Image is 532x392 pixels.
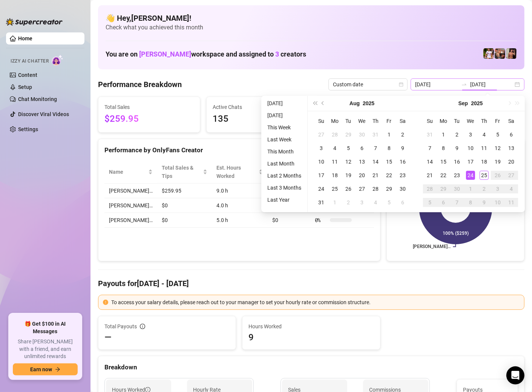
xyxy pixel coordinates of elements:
[452,157,461,166] div: 16
[382,128,396,141] td: 2025-08-01
[423,168,437,182] td: 2025-09-21
[464,114,477,128] th: We
[371,157,380,166] div: 14
[268,213,310,228] td: $0
[371,198,380,207] div: 4
[425,171,434,180] div: 21
[342,114,355,128] th: Tu
[369,196,382,209] td: 2025-09-04
[464,141,477,155] td: 2025-09-10
[264,183,304,192] li: Last 3 Months
[344,171,353,180] div: 19
[18,96,57,102] a: Chat Monitoring
[104,362,518,372] div: Breakdown
[471,96,483,111] button: Choose a year
[423,114,437,128] th: Su
[423,155,437,168] td: 2025-09-14
[248,331,374,343] span: 9
[439,198,448,207] div: 6
[464,168,477,182] td: 2025-09-24
[264,171,304,180] li: Last 2 Months
[425,198,434,207] div: 5
[314,128,328,141] td: 2025-07-27
[264,195,304,204] li: Last Year
[311,96,319,111] button: Last year (Control + left)
[493,184,502,193] div: 3
[504,196,518,209] td: 2025-10-11
[248,322,374,331] span: Hours Worked
[342,128,355,141] td: 2025-07-29
[464,128,477,141] td: 2025-09-03
[104,184,157,198] td: [PERSON_NAME]…
[317,157,326,166] div: 10
[493,198,502,207] div: 10
[466,144,475,153] div: 10
[109,168,147,176] span: Name
[18,35,32,41] a: Home
[212,184,268,198] td: 9.0 h
[264,123,304,132] li: This Week
[216,164,257,180] div: Est. Hours Worked
[328,168,342,182] td: 2025-08-18
[18,84,32,90] a: Setup
[357,184,366,193] div: 27
[355,182,369,196] td: 2025-08-27
[13,363,78,375] button: Earn nowarrow-right
[344,198,353,207] div: 2
[504,155,518,168] td: 2025-09-20
[328,182,342,196] td: 2025-08-25
[382,168,396,182] td: 2025-08-22
[357,130,366,139] div: 30
[423,141,437,155] td: 2025-09-07
[385,130,394,139] div: 1
[437,168,450,182] td: 2025-09-22
[480,130,489,139] div: 4
[328,141,342,155] td: 2025-08-04
[396,128,409,141] td: 2025-08-02
[382,182,396,196] td: 2025-08-29
[450,168,464,182] td: 2025-09-23
[385,198,394,207] div: 5
[382,196,396,209] td: 2025-09-05
[491,182,504,196] td: 2025-10-03
[507,171,516,180] div: 27
[506,366,524,384] div: Open Intercom Messenger
[18,126,38,132] a: Settings
[437,141,450,155] td: 2025-09-08
[480,144,489,153] div: 11
[314,196,328,209] td: 2025-08-31
[396,155,409,168] td: 2025-08-16
[398,144,407,153] div: 9
[399,82,403,87] span: calendar
[212,213,268,228] td: 5.0 h
[317,184,326,193] div: 24
[466,130,475,139] div: 3
[328,196,342,209] td: 2025-09-01
[314,114,328,128] th: Su
[507,184,516,193] div: 4
[425,157,434,166] div: 14
[106,50,306,58] h1: You are on workspace and assigned to creators
[464,155,477,168] td: 2025-09-17
[483,48,494,59] img: Hector
[330,171,339,180] div: 18
[477,128,491,141] td: 2025-09-04
[452,198,461,207] div: 7
[507,157,516,166] div: 20
[103,300,108,305] span: exclamation-circle
[480,157,489,166] div: 18
[314,141,328,155] td: 2025-08-03
[213,103,302,111] span: Active Chats
[437,155,450,168] td: 2025-09-15
[139,50,191,58] span: [PERSON_NAME]
[504,128,518,141] td: 2025-09-06
[355,196,369,209] td: 2025-09-03
[315,216,327,224] span: 0 %
[106,23,517,32] span: Check what you achieved this month
[350,96,360,111] button: Choose a month
[398,157,407,166] div: 16
[493,130,502,139] div: 5
[396,182,409,196] td: 2025-08-30
[317,171,326,180] div: 17
[330,198,339,207] div: 1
